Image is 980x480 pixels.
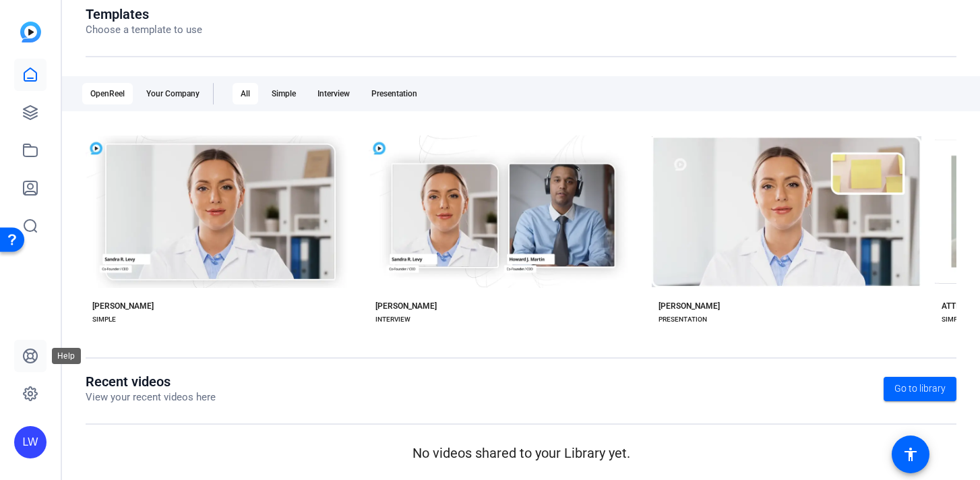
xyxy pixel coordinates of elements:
[86,22,202,38] p: Choose a template to use
[942,314,965,325] div: SIMPLE
[92,301,154,311] div: [PERSON_NAME]
[264,83,304,104] div: Simple
[659,314,707,325] div: PRESENTATION
[138,83,208,104] div: Your Company
[86,6,202,22] h1: Templates
[375,301,437,311] div: [PERSON_NAME]
[884,377,956,401] a: Go to library
[309,83,358,104] div: Interview
[942,301,973,311] div: ATTICUS
[52,348,81,364] div: Help
[92,314,116,325] div: SIMPLE
[363,83,425,104] div: Presentation
[14,426,47,458] div: LW
[902,446,919,462] mat-icon: accessibility
[233,83,258,104] div: All
[86,373,216,390] h1: Recent videos
[375,314,410,325] div: INTERVIEW
[659,301,720,311] div: [PERSON_NAME]
[20,22,41,42] img: blue-gradient.svg
[82,83,133,104] div: OpenReel
[894,382,946,396] span: Go to library
[86,443,956,463] p: No videos shared to your Library yet.
[86,390,216,405] p: View your recent videos here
